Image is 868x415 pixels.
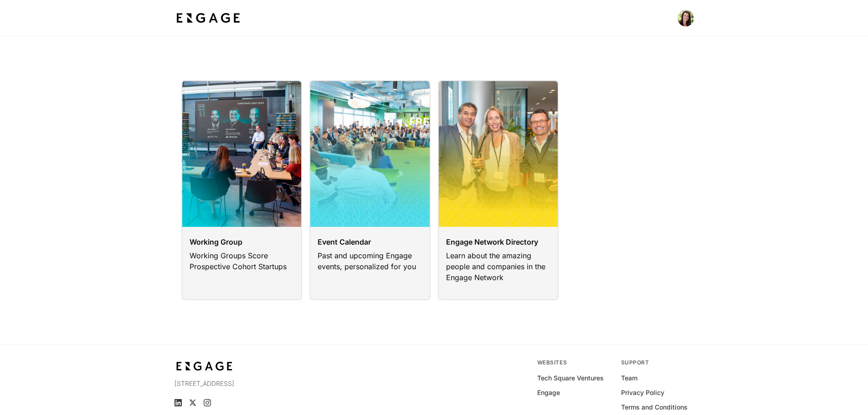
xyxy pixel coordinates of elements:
[678,10,694,26] img: Profile picture of Donna Vieira
[621,403,688,412] a: Terms and Conditions
[189,399,196,406] a: X (Twitter)
[537,388,560,397] a: Engage
[204,399,211,406] a: Instagram
[678,10,694,26] button: Open profile menu
[175,359,235,374] img: bdf1fb74-1727-4ba0-a5bd-bc74ae9fc70b.jpeg
[175,399,182,406] a: LinkedIn
[621,359,694,366] div: Support
[175,10,242,26] img: bdf1fb74-1727-4ba0-a5bd-bc74ae9fc70b.jpeg
[175,379,333,388] p: [STREET_ADDRESS]
[537,374,604,383] a: Tech Square Ventures
[175,399,333,406] ul: Social media
[621,374,637,383] a: Team
[621,388,664,397] a: Privacy Policy
[537,359,610,366] div: Websites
